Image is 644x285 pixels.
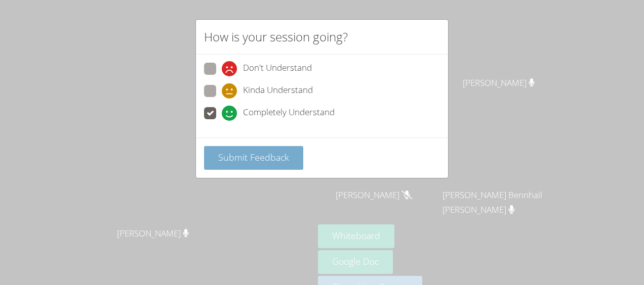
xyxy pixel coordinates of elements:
[204,28,348,46] h2: How is your session going?
[243,83,313,99] span: Kinda Understand
[204,146,303,170] button: Submit Feedback
[218,151,289,163] span: Submit Feedback
[243,106,335,121] span: Completely Understand
[243,61,312,76] span: Don't Understand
